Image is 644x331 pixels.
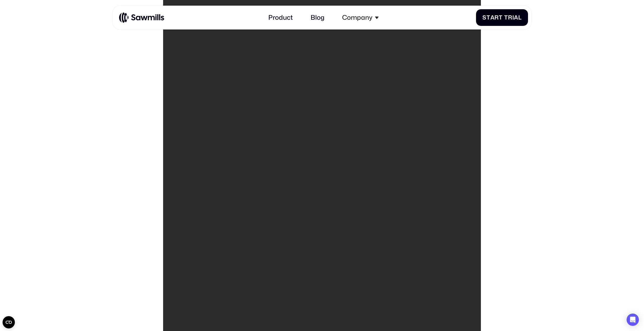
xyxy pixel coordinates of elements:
[482,14,487,21] span: S
[342,14,373,21] div: Company
[627,314,639,326] div: Open Intercom Messenger
[499,14,503,21] span: t
[490,14,495,21] span: a
[337,9,384,26] div: Company
[508,14,512,21] span: r
[476,9,528,26] a: StartTrial
[306,9,329,26] a: Blog
[512,14,514,21] span: i
[487,14,490,21] span: t
[494,14,499,21] span: r
[518,14,522,21] span: l
[264,9,298,26] a: Product
[504,14,508,21] span: T
[3,316,15,328] button: Open CMP widget
[514,14,518,21] span: a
